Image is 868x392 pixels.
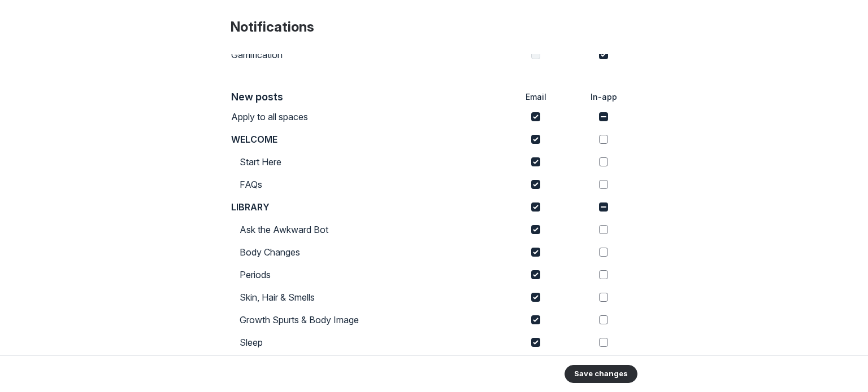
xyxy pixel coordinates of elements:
p: Body Changes [240,245,300,259]
td: LIBRARY [231,196,502,218]
h4: Notifications [231,18,637,36]
p: Start Here [240,155,281,169]
button: Save changes [565,365,637,383]
th: New posts [231,89,502,105]
th: In-app [570,89,637,105]
p: FAQs [240,178,262,191]
td: WELCOME [231,128,502,151]
p: Skin, Hair & Smells [240,290,315,304]
p: Ask the Awkward Bot [240,223,328,236]
p: Sleep [240,336,263,349]
p: Growth Spurts & Body Image [240,313,359,327]
p: Periods [240,268,271,281]
th: Email [502,89,570,105]
td: Apply to all spaces [231,105,502,128]
td: Gamification [231,43,502,66]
